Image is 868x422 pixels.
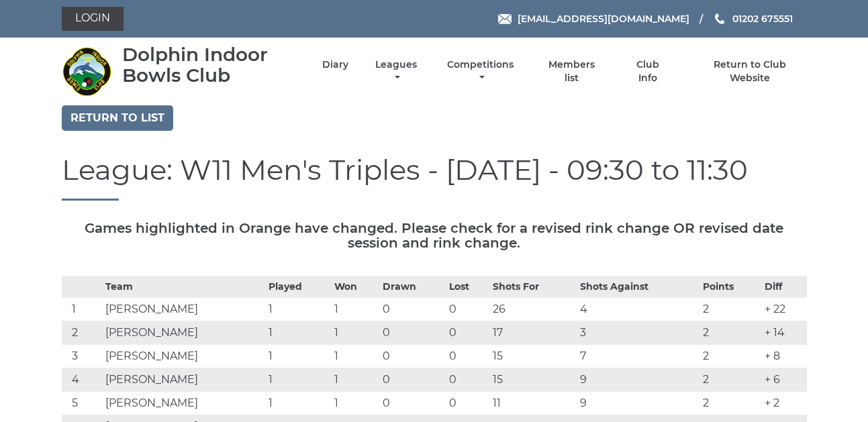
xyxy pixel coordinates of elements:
[265,345,331,368] td: 1
[62,154,807,201] h1: League: W11 Men's Triples - [DATE] - 09:30 to 11:30
[489,298,577,321] td: 26
[62,345,103,368] td: 3
[761,392,806,415] td: + 2
[700,321,761,345] td: 2
[489,392,577,415] td: 11
[102,276,265,298] th: Team
[489,368,577,392] td: 15
[498,11,689,26] a: Email [EMAIL_ADDRESS][DOMAIN_NAME]
[331,392,379,415] td: 1
[62,221,807,250] h5: Games highlighted in Orange have changed. Please check for a revised rink change OR revised date ...
[446,321,490,345] td: 0
[265,276,331,298] th: Played
[379,298,445,321] td: 0
[446,392,490,415] td: 0
[379,392,445,415] td: 0
[489,345,577,368] td: 15
[62,368,103,392] td: 4
[331,368,379,392] td: 1
[577,368,700,392] td: 9
[331,276,379,298] th: Won
[577,298,700,321] td: 4
[102,298,265,321] td: [PERSON_NAME]
[62,7,124,31] a: Login
[761,368,806,392] td: + 6
[715,13,724,24] img: Phone us
[446,368,490,392] td: 0
[446,276,490,298] th: Lost
[265,298,331,321] td: 1
[379,276,445,298] th: Drawn
[122,44,299,86] div: Dolphin Indoor Bowls Club
[372,58,420,85] a: Leagues
[102,345,265,368] td: [PERSON_NAME]
[577,276,700,298] th: Shots Against
[700,345,761,368] td: 2
[489,276,577,298] th: Shots For
[540,58,602,85] a: Members list
[331,321,379,345] td: 1
[700,276,761,298] th: Points
[265,321,331,345] td: 1
[379,345,445,368] td: 0
[331,345,379,368] td: 1
[62,105,173,131] a: Return to list
[102,392,265,415] td: [PERSON_NAME]
[761,321,806,345] td: + 14
[518,13,689,25] span: [EMAIL_ADDRESS][DOMAIN_NAME]
[446,345,490,368] td: 0
[732,13,793,25] span: 01202 675551
[322,58,348,71] a: Diary
[62,321,103,345] td: 2
[700,392,761,415] td: 2
[379,368,445,392] td: 0
[713,11,793,26] a: Phone us 01202 675551
[489,321,577,345] td: 17
[102,321,265,345] td: [PERSON_NAME]
[577,321,700,345] td: 3
[62,298,103,321] td: 1
[444,58,518,85] a: Competitions
[577,345,700,368] td: 7
[265,368,331,392] td: 1
[761,345,806,368] td: + 8
[761,298,806,321] td: + 22
[446,298,490,321] td: 0
[693,58,806,85] a: Return to Club Website
[62,392,103,415] td: 5
[102,368,265,392] td: [PERSON_NAME]
[577,392,700,415] td: 9
[761,276,806,298] th: Diff
[331,298,379,321] td: 1
[379,321,445,345] td: 0
[62,46,112,97] img: Dolphin Indoor Bowls Club
[700,298,761,321] td: 2
[265,392,331,415] td: 1
[626,58,670,85] a: Club Info
[700,368,761,392] td: 2
[498,14,512,24] img: Email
